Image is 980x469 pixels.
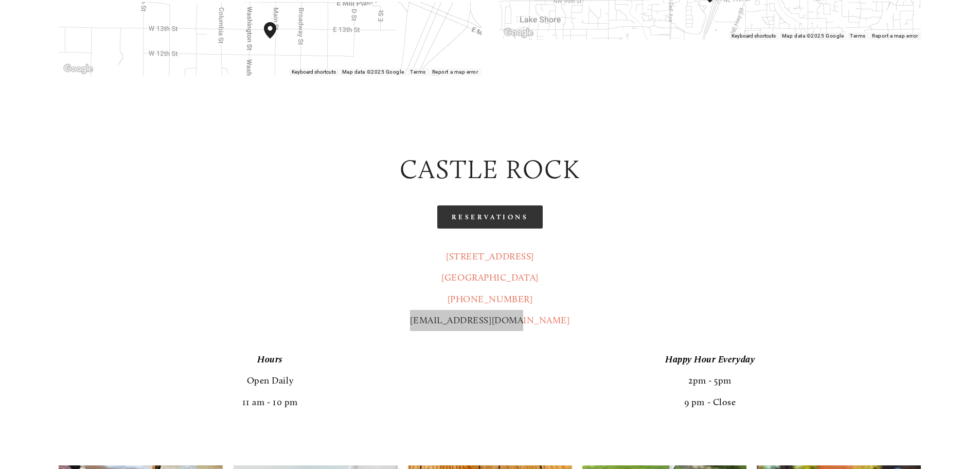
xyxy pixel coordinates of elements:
a: [EMAIL_ADDRESS][DOMAIN_NAME] [410,315,569,326]
h2: castle rock [59,151,921,188]
em: Hours [257,354,283,365]
em: Happy Hour Everyday [665,354,755,365]
p: 2pm - 5pm 9 pm - Close [499,349,921,413]
p: Open Daily 11 am - 10 pm [59,349,481,413]
a: Reservations [437,205,543,229]
a: [PHONE_NUMBER] [448,293,533,305]
a: [STREET_ADDRESS][GEOGRAPHIC_DATA] [441,251,538,283]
